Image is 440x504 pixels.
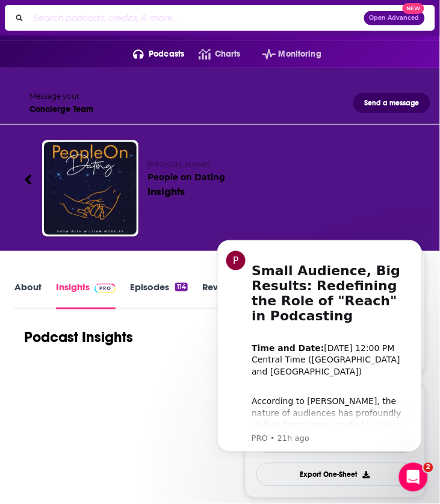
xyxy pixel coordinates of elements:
[28,8,364,28] input: Search podcasts, credits, & more...
[44,142,137,235] img: People on Dating
[130,282,188,310] a: Episodes114
[184,45,240,64] a: Charts
[5,5,435,31] div: Search podcasts, credits, & more...
[29,92,93,101] div: Message your
[175,283,188,291] div: 114
[248,45,321,64] button: open menu
[399,463,428,492] iframe: Intercom live chat
[95,284,116,293] img: Podchaser Pro
[149,46,184,63] span: Podcasts
[256,463,414,487] button: Export One-Sheet
[29,104,93,114] div: Concierge Team
[119,45,185,64] button: open menu
[279,46,321,63] span: Monitoring
[24,329,133,347] h1: Podcast Insights
[148,160,211,169] span: [PERSON_NAME]
[14,282,42,310] a: About
[215,46,241,63] span: Charts
[148,185,185,198] div: Insights
[353,93,430,113] button: Send a message
[56,282,116,310] a: InsightsPodchaser Pro
[403,3,424,14] span: New
[199,229,440,459] iframe: Intercom notifications message
[364,11,425,25] button: Open AdvancedNew
[424,463,433,473] span: 2
[148,160,416,182] h2: People on Dating
[370,15,420,21] span: Open Advanced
